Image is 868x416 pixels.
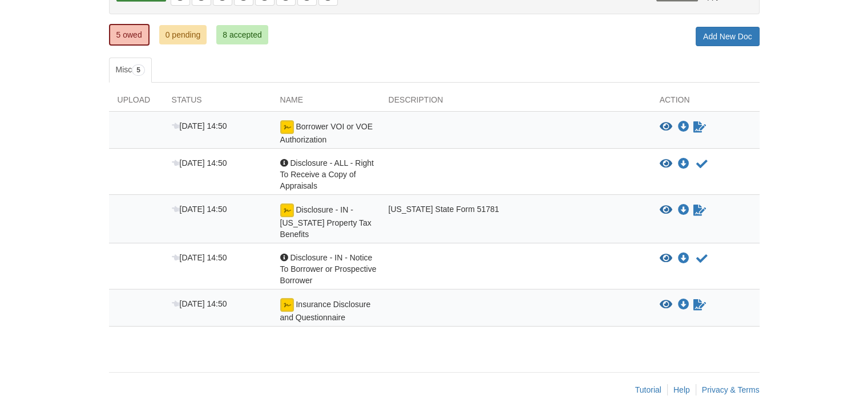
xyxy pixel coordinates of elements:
[678,254,689,263] a: Download Disclosure - IN - Notice To Borrower or Prospective Borrower
[280,122,373,144] span: Borrower VOI or VOE Authorization
[692,298,707,312] a: Sign Form
[280,253,377,285] span: Disclosure - IN - Notice To Borrower or Prospective Borrower
[272,94,380,111] div: Name
[280,158,374,190] span: Disclosure - ALL - Right To Receive a Copy of Appraisals
[695,157,709,171] button: Acknowledge receipt of document
[635,385,661,394] a: Tutorial
[380,94,651,111] div: Description
[678,206,689,215] a: Download Disclosure - IN - Indiana Property Tax Benefits
[109,58,152,83] a: Misc
[692,203,707,217] a: Sign Form
[660,121,672,133] button: View Borrower VOI or VOE Authorization
[172,253,227,262] span: [DATE] 14:50
[109,24,150,46] a: 5 owed
[695,252,709,266] button: Acknowledge receipt of document
[660,205,672,216] button: View Disclosure - IN - Indiana Property Tax Benefits
[280,205,372,239] span: Disclosure - IN - [US_STATE] Property Tax Benefits
[172,158,227,168] span: [DATE] 14:50
[660,158,672,170] button: View Disclosure - ALL - Right To Receive a Copy of Appraisals
[172,121,227,130] span: [DATE] 14:50
[163,94,272,111] div: Status
[673,385,690,394] a: Help
[280,298,294,312] img: Ready for you to esign
[172,205,227,214] span: [DATE] 14:50
[696,27,760,46] a: Add New Doc
[132,64,145,76] span: 5
[678,123,689,132] a: Download Borrower VOI or VOE Authorization
[702,385,760,394] a: Privacy & Terms
[651,94,760,111] div: Action
[280,120,294,134] img: Ready for you to esign
[172,299,227,308] span: [DATE] 14:50
[280,203,294,217] img: Ready for you to esign
[678,300,689,309] a: Download Insurance Disclosure and Questionnaire
[280,300,371,322] span: Insurance Disclosure and Questionnaire
[380,203,651,240] div: [US_STATE] State Form 51781
[109,94,163,111] div: Upload
[660,299,672,311] button: View Insurance Disclosure and Questionnaire
[159,25,207,44] a: 0 pending
[216,25,268,44] a: 8 accepted
[678,160,689,169] a: Download Disclosure - ALL - Right To Receive a Copy of Appraisals
[660,253,672,264] button: View Disclosure - IN - Notice To Borrower or Prospective Borrower
[692,120,707,134] a: Sign Form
